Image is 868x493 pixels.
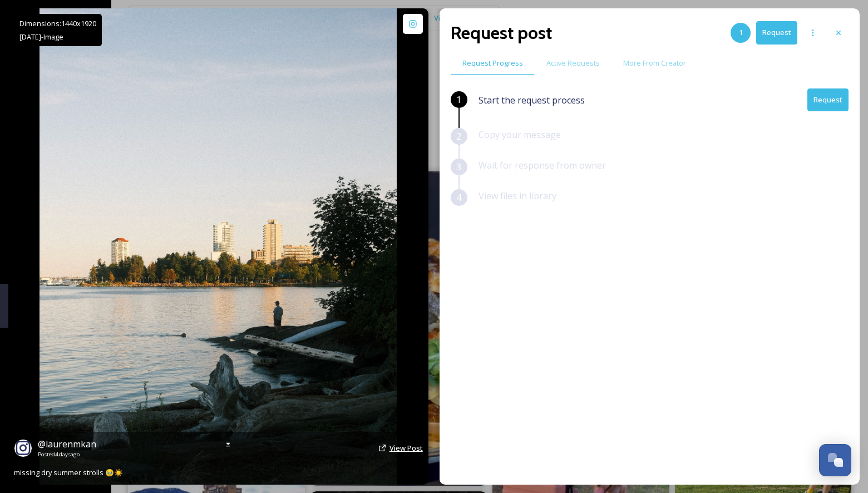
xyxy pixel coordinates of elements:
span: 2 [456,130,461,143]
h2: Request post [451,19,552,46]
button: Request [756,21,797,44]
span: @ laurenmkan [38,438,96,450]
span: Posted 4 days ago [38,451,96,459]
span: Active Requests [546,58,600,68]
span: [DATE] - Image [19,32,63,42]
span: 4 [456,191,461,204]
span: View Post [389,443,423,453]
span: 1 [739,27,743,38]
span: Request Progress [462,58,523,68]
button: Request [807,88,849,111]
span: 3 [456,160,461,174]
img: missing dry summer strolls 🥹☀️ [40,8,397,485]
span: Dimensions: 1440 x 1920 [19,18,96,28]
span: 1 [456,93,461,106]
a: View Post [389,443,423,453]
span: View files in library [479,190,556,202]
a: @laurenmkan [38,437,96,451]
span: Wait for response from owner [479,159,606,171]
span: Start the request process [479,93,585,107]
span: Copy your message [479,129,561,141]
button: Open Chat [819,444,851,476]
span: More From Creator [623,58,686,68]
span: missing dry summer strolls 🥹☀️ [14,467,123,477]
